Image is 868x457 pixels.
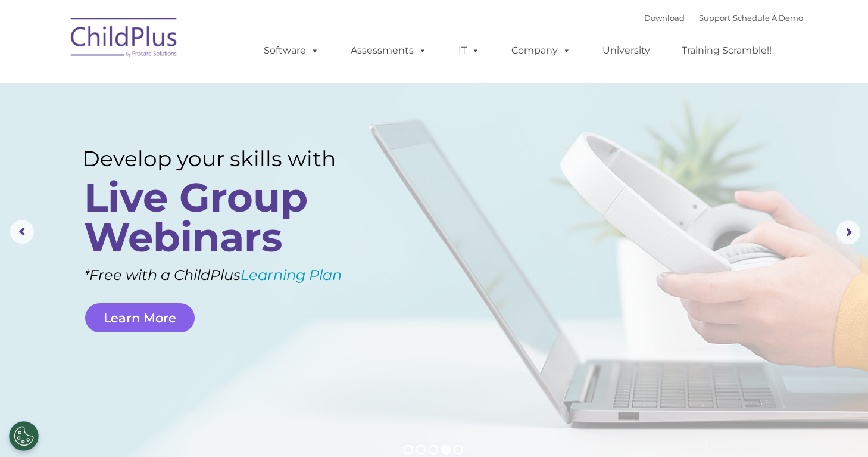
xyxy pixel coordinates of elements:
[673,328,868,457] iframe: Chat Widget
[644,13,685,23] a: Download
[339,39,439,63] a: Assessments
[241,266,342,284] a: Learning Plan
[644,13,803,23] font: |
[166,128,216,136] span: Phone number
[65,10,184,69] img: ChildPlus by Procare Solutions
[670,39,783,63] a: Training Scramble!!
[499,39,583,63] a: Company
[252,39,331,63] a: Software
[447,39,492,63] a: IT
[9,421,39,451] button: Cookies Settings
[84,262,391,288] rs-layer: *Free with a ChildPlus
[699,13,730,23] a: Support
[166,79,202,88] span: Last name
[733,13,803,23] a: Schedule A Demo
[85,303,195,332] a: Learn More
[84,178,366,257] rs-layer: Live Group Webinars
[591,39,662,63] a: University
[82,145,369,172] rs-layer: Develop your skills with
